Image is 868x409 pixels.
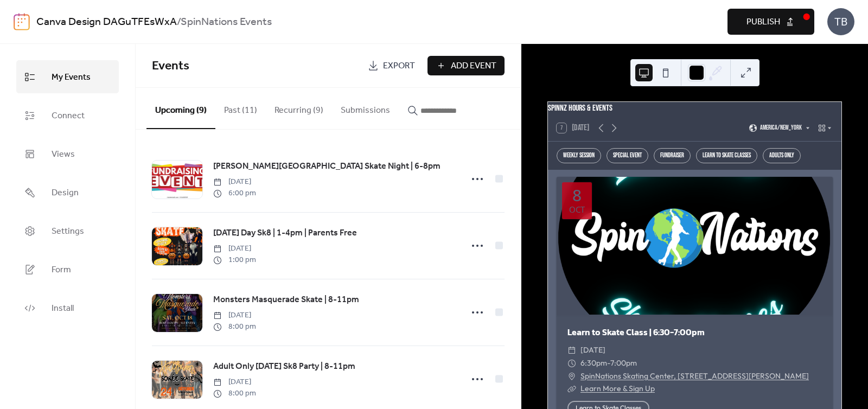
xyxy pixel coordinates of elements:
div: TB [827,8,854,35]
span: Form [52,261,71,278]
span: 1:00 pm [213,254,256,266]
span: Install [52,300,74,317]
a: Connect [16,99,119,132]
a: Learn More & Sign Up [580,384,655,393]
b: SpinNations Events [181,12,272,33]
div: ​ [567,382,576,395]
div: 8 [572,187,582,203]
a: Form [16,253,119,286]
b: / [177,12,181,33]
span: Add Event [451,60,496,73]
button: Publish [727,9,814,35]
a: SpinNations Skating Center, [STREET_ADDRESS][PERSON_NAME] [580,370,809,383]
a: Design [16,176,119,209]
div: Special Event [607,148,648,163]
span: Settings [52,223,84,240]
span: [DATE] [213,376,256,388]
span: [DATE] Day Sk8 | 1-4pm | Parents Free [213,227,357,240]
span: 7:00pm [610,357,637,370]
a: Canva Design DAGuTFEsWxA [36,12,177,33]
span: Events [152,54,189,78]
span: 8:00 pm [213,321,256,333]
div: ​ [567,370,576,383]
a: Adult Only [DATE] Sk8 Party | 8-11pm [213,360,355,374]
a: My Events [16,60,119,93]
div: Adults Only [763,148,801,163]
a: Views [16,137,119,170]
button: Submissions [332,88,399,128]
a: [DATE] Day Sk8 | 1-4pm | Parents Free [213,226,357,240]
a: Export [360,56,423,75]
span: Publish [746,16,780,29]
span: 6:30pm [580,357,607,370]
a: [PERSON_NAME][GEOGRAPHIC_DATA] Skate Night | 6-8pm [213,159,441,174]
span: My Events [52,69,91,86]
div: Learn to Skate Classes [696,148,757,163]
img: logo [14,13,30,30]
span: Connect [52,107,85,124]
div: Oct [569,206,585,214]
span: America/New_York [760,125,802,131]
span: 8:00 pm [213,388,256,399]
a: Install [16,291,119,324]
div: Spinnz Hours & Events [548,102,841,115]
a: Settings [16,214,119,247]
button: Recurring (9) [266,88,332,128]
span: Design [52,184,79,201]
span: - [607,357,610,370]
a: Monsters Masquerade Skate | 8-11pm [213,293,359,307]
span: [DATE] [213,243,256,254]
button: Add Event [427,56,505,75]
button: Past (11) [215,88,266,128]
div: ​ [567,357,576,370]
span: 6:00 pm [213,188,256,199]
span: Monsters Masquerade Skate | 8-11pm [213,293,359,306]
span: [PERSON_NAME][GEOGRAPHIC_DATA] Skate Night | 6-8pm [213,160,441,173]
div: Weekly Session [557,148,601,163]
button: Upcoming (9) [146,88,215,129]
span: [DATE] [213,310,256,321]
div: ​ [567,344,576,357]
div: Fundraiser [654,148,691,163]
span: [DATE] [580,344,605,357]
span: Views [52,146,75,163]
a: Learn to Skate Class | 6:30-7:00pm [567,325,705,338]
span: [DATE] [213,176,256,188]
span: Export [383,60,415,73]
